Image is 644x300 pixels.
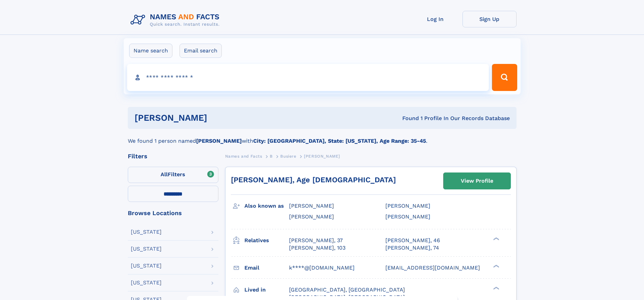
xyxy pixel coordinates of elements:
[253,138,426,144] b: City: [GEOGRAPHIC_DATA], State: [US_STATE], Age Range: 35-45
[492,286,500,290] div: ❯
[385,213,430,220] span: [PERSON_NAME]
[196,138,242,144] b: [PERSON_NAME]
[128,210,218,216] div: Browse Locations
[127,64,489,91] input: search input
[128,167,218,183] label: Filters
[385,237,440,244] a: [PERSON_NAME], 46
[305,115,510,122] div: Found 1 Profile In Our Records Database
[270,154,273,159] span: B
[280,154,296,159] span: Busiere
[492,64,517,91] button: Search Button
[225,152,262,160] a: Names and Facts
[385,264,480,271] span: [EMAIL_ADDRESS][DOMAIN_NAME]
[492,264,500,268] div: ❯
[462,11,517,27] a: Sign Up
[131,280,162,285] div: [US_STATE]
[128,11,225,29] img: Logo Names and Facts
[129,44,172,58] label: Name search
[408,11,462,27] a: Log In
[180,44,222,58] label: Email search
[231,176,396,184] a: [PERSON_NAME], Age [DEMOGRAPHIC_DATA]
[131,263,162,269] div: [US_STATE]
[385,203,430,209] span: [PERSON_NAME]
[131,246,162,252] div: [US_STATE]
[385,244,439,252] a: [PERSON_NAME], 74
[244,235,289,246] h3: Relatives
[244,200,289,212] h3: Also known as
[289,286,405,293] span: [GEOGRAPHIC_DATA], [GEOGRAPHIC_DATA]
[131,229,162,235] div: [US_STATE]
[128,153,218,159] div: Filters
[270,152,273,160] a: B
[135,114,305,122] h1: [PERSON_NAME]
[244,284,289,296] h3: Lived in
[128,129,517,145] div: We found 1 person named with .
[289,244,345,252] a: [PERSON_NAME], 103
[289,237,343,244] a: [PERSON_NAME], 37
[304,154,340,159] span: [PERSON_NAME]
[289,203,334,209] span: [PERSON_NAME]
[289,213,334,220] span: [PERSON_NAME]
[161,171,168,178] span: All
[461,173,493,189] div: View Profile
[244,262,289,274] h3: Email
[444,173,510,189] a: View Profile
[492,236,500,241] div: ❯
[280,152,296,160] a: Busiere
